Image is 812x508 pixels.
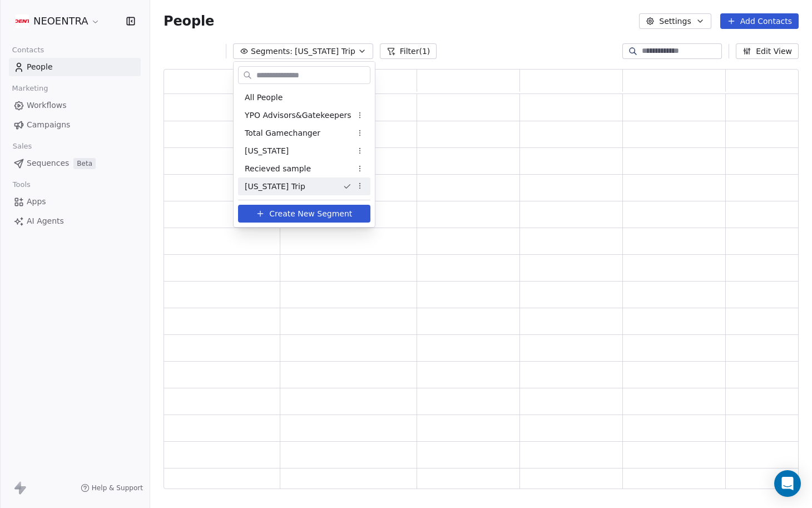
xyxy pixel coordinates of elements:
span: [US_STATE] [245,145,289,157]
button: Create New Segment [238,205,370,223]
div: Suggestions [238,88,370,195]
span: Recieved sample [245,163,311,175]
span: Create New Segment [269,208,352,220]
span: Total Gamechanger [245,127,320,139]
span: YPO Advisors&Gatekeepers [245,110,351,121]
span: All People [245,92,283,103]
span: [US_STATE] Trip [245,181,305,193]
